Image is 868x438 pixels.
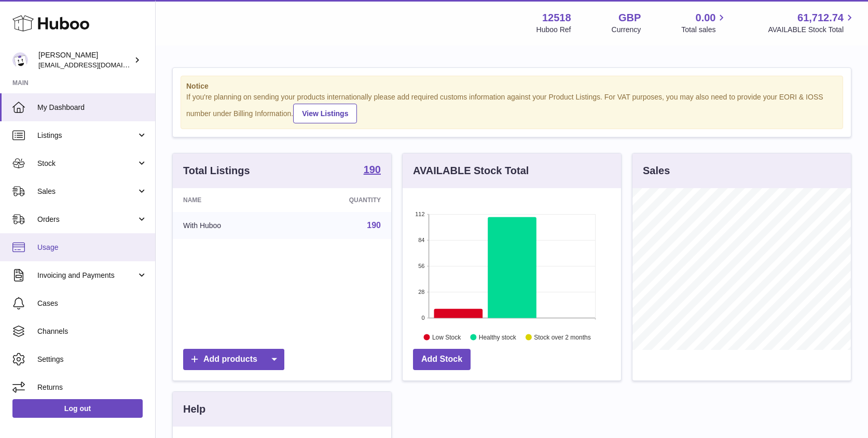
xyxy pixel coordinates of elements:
div: Currency [612,25,641,35]
text: 56 [418,263,424,269]
h3: AVAILABLE Stock Total [413,164,529,178]
h3: Sales [643,164,670,178]
h3: Total Listings [183,164,250,178]
span: Orders [37,215,136,224]
span: Settings [37,355,147,364]
text: 28 [418,289,424,295]
strong: GBP [618,11,641,25]
span: [EMAIL_ADDRESS][DOMAIN_NAME] [38,61,153,69]
span: 0.00 [696,11,716,25]
a: 61,712.74 AVAILABLE Stock Total [768,11,856,35]
span: Cases [37,299,147,308]
span: Channels [37,327,147,336]
strong: Notice [186,81,837,91]
span: Invoicing and Payments [37,271,136,280]
h3: Help [183,402,205,416]
span: AVAILABLE Stock Total [768,25,856,35]
text: 0 [421,315,424,321]
a: Add Stock [413,349,471,370]
text: 112 [415,211,424,217]
td: With Huboo [173,212,288,239]
span: Stock [37,159,136,168]
th: Quantity [288,188,391,212]
strong: 12518 [542,11,571,25]
a: View Listings [293,104,357,123]
span: Listings [37,131,136,140]
text: Stock over 2 months [534,333,590,341]
div: [PERSON_NAME] [38,50,132,70]
div: Huboo Ref [536,25,571,35]
text: Healthy stock [479,333,517,341]
th: Name [173,188,288,212]
a: Add products [183,349,284,370]
img: caitlin@fancylamp.co [12,52,28,68]
div: If you're planning on sending your products internationally please add required customs informati... [186,92,837,123]
span: Total sales [681,25,727,35]
a: 190 [364,164,381,177]
span: Returns [37,383,147,392]
span: Sales [37,187,136,196]
strong: 190 [364,164,381,175]
span: My Dashboard [37,103,147,112]
a: 190 [367,221,381,230]
span: Usage [37,243,147,252]
a: Log out [12,399,143,418]
text: Low Stock [432,333,461,341]
text: 84 [418,237,424,243]
a: 0.00 Total sales [681,11,727,35]
span: 61,712.74 [797,11,844,25]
